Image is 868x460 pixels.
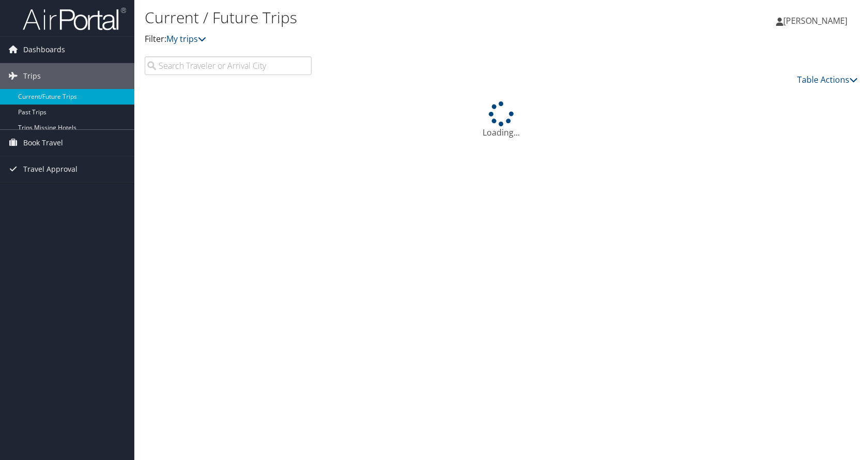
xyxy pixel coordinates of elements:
[23,63,41,89] span: Trips
[23,156,78,182] span: Travel Approval
[797,74,858,85] a: Table Actions
[23,130,63,156] span: Book Travel
[145,101,858,139] div: Loading...
[23,7,126,31] img: airportal-logo.png
[145,7,620,28] h1: Current / Future Trips
[145,56,312,75] input: Search Traveler or Arrival City
[145,33,620,46] p: Filter:
[783,15,847,26] span: [PERSON_NAME]
[166,33,206,44] a: My trips
[776,5,858,36] a: [PERSON_NAME]
[23,37,65,63] span: Dashboards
